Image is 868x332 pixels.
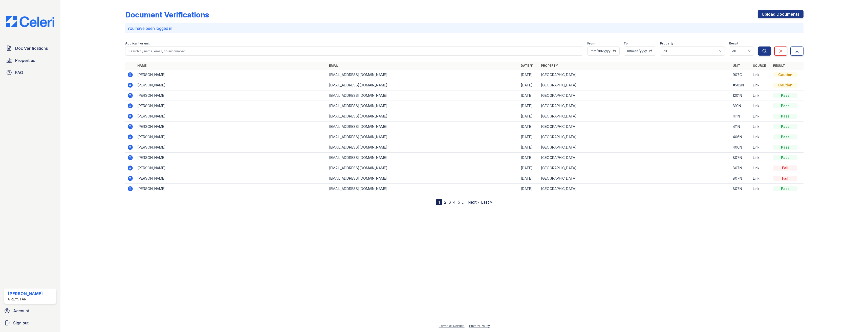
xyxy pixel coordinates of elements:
a: Sign out [2,318,58,328]
td: [GEOGRAPHIC_DATA] [539,122,731,132]
a: Terms of Service [439,324,465,328]
a: Date ▼ [521,64,533,67]
label: Result [729,41,738,45]
a: Property [541,64,558,67]
td: #502N [731,80,751,90]
td: [EMAIL_ADDRESS][DOMAIN_NAME] [327,184,519,194]
div: Pass [773,93,797,98]
td: Link [751,142,771,153]
div: Pass [773,145,797,150]
td: Link [751,111,771,122]
td: [GEOGRAPHIC_DATA] [539,111,731,122]
td: [EMAIL_ADDRESS][DOMAIN_NAME] [327,80,519,90]
td: [GEOGRAPHIC_DATA] [539,153,731,163]
span: … [462,199,466,205]
div: 1 [436,199,442,205]
td: [PERSON_NAME] [135,122,327,132]
a: Next › [468,200,479,205]
td: 807N [731,163,751,173]
td: [PERSON_NAME] [135,80,327,90]
a: Source [753,64,766,67]
label: To [624,41,628,45]
td: 411N [731,122,751,132]
label: From [587,41,595,45]
div: Fail [773,165,797,171]
td: [DATE] [519,184,539,194]
td: [PERSON_NAME] [135,163,327,173]
label: Property [660,41,674,45]
span: Properties [15,57,35,63]
td: [GEOGRAPHIC_DATA] [539,163,731,173]
div: Caution [773,83,797,88]
span: Sign out [13,320,29,326]
td: [DATE] [519,173,539,184]
td: [PERSON_NAME] [135,184,327,194]
td: Link [751,122,771,132]
a: 2 [444,200,446,205]
td: [DATE] [519,122,539,132]
td: [DATE] [519,101,539,111]
div: Document Verifications [125,10,209,19]
td: [PERSON_NAME] [135,153,327,163]
td: [PERSON_NAME] [135,142,327,153]
td: [PERSON_NAME] [135,132,327,142]
td: [DATE] [519,111,539,122]
td: [DATE] [519,90,539,101]
td: Link [751,70,771,80]
td: 1201N [731,90,751,101]
td: [PERSON_NAME] [135,101,327,111]
td: 807N [731,173,751,184]
div: Caution [773,72,797,77]
td: 807N [731,184,751,194]
div: Pass [773,134,797,139]
a: 3 [448,200,451,205]
div: [PERSON_NAME] [8,291,43,297]
td: [EMAIL_ADDRESS][DOMAIN_NAME] [327,163,519,173]
td: Link [751,90,771,101]
td: 406N [731,142,751,153]
td: [PERSON_NAME] [135,70,327,80]
td: [PERSON_NAME] [135,173,327,184]
a: Properties [4,55,56,65]
a: Privacy Policy [469,324,490,328]
div: Pass [773,186,797,191]
td: [EMAIL_ADDRESS][DOMAIN_NAME] [327,90,519,101]
span: FAQ [15,69,23,76]
div: Fail [773,176,797,181]
td: [EMAIL_ADDRESS][DOMAIN_NAME] [327,132,519,142]
td: 810N [731,101,751,111]
a: 5 [458,200,460,205]
td: [GEOGRAPHIC_DATA] [539,132,731,142]
div: Greystar [8,297,43,302]
td: [EMAIL_ADDRESS][DOMAIN_NAME] [327,142,519,153]
img: CE_Logo_Blue-a8612792a0a2168367f1c8372b55b34899dd931a85d93a1a3d3e32e68fde9ad4.png [2,16,58,27]
td: Link [751,132,771,142]
a: Result [773,64,785,67]
a: Unit [733,64,740,67]
td: [GEOGRAPHIC_DATA] [539,90,731,101]
a: Doc Verifications [4,43,56,53]
td: [DATE] [519,80,539,90]
td: Link [751,153,771,163]
p: You have been logged in [127,25,801,31]
td: [EMAIL_ADDRESS][DOMAIN_NAME] [327,111,519,122]
td: [DATE] [519,70,539,80]
a: Email [329,64,338,67]
a: Last » [481,200,492,205]
td: [DATE] [519,153,539,163]
td: Link [751,184,771,194]
td: [GEOGRAPHIC_DATA] [539,70,731,80]
td: Link [751,101,771,111]
td: [EMAIL_ADDRESS][DOMAIN_NAME] [327,153,519,163]
td: [GEOGRAPHIC_DATA] [539,173,731,184]
a: 4 [453,200,456,205]
td: [EMAIL_ADDRESS][DOMAIN_NAME] [327,122,519,132]
a: FAQ [4,67,56,78]
td: [GEOGRAPHIC_DATA] [539,184,731,194]
td: Link [751,80,771,90]
a: Upload Documents [758,10,804,18]
td: [EMAIL_ADDRESS][DOMAIN_NAME] [327,70,519,80]
div: Pass [773,114,797,119]
span: Account [13,308,29,314]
